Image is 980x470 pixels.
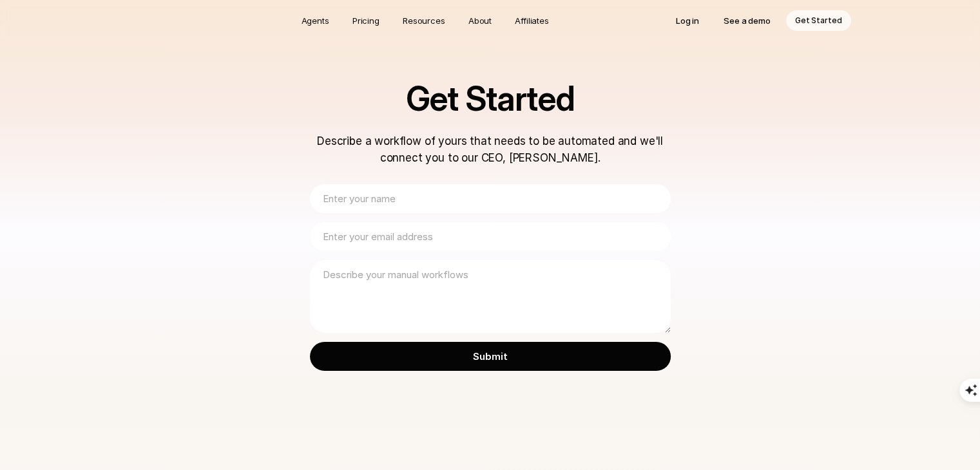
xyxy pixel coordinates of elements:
a: Get Started [786,10,851,31]
input: Submit [310,342,671,371]
a: About [461,10,499,31]
p: See a demo [724,14,771,27]
h1: Get Started [177,81,803,117]
p: About [468,14,492,27]
a: See a demo [715,10,780,31]
p: Affiliates [515,14,549,27]
a: Affiliates [507,10,557,31]
p: Resources [403,14,445,27]
p: Agents [302,14,329,27]
p: Get Started [795,14,842,27]
a: Resources [395,10,453,31]
a: Pricing [345,10,387,31]
a: Agents [294,10,337,31]
input: Enter your email address [310,222,671,251]
p: Log in [676,14,699,27]
a: Log in [667,10,708,31]
p: Describe a workflow of yours that needs to be automated and we'll connect you to our CEO, [PERSON... [310,133,671,166]
p: Pricing [352,14,380,27]
input: Enter your name [310,184,671,213]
